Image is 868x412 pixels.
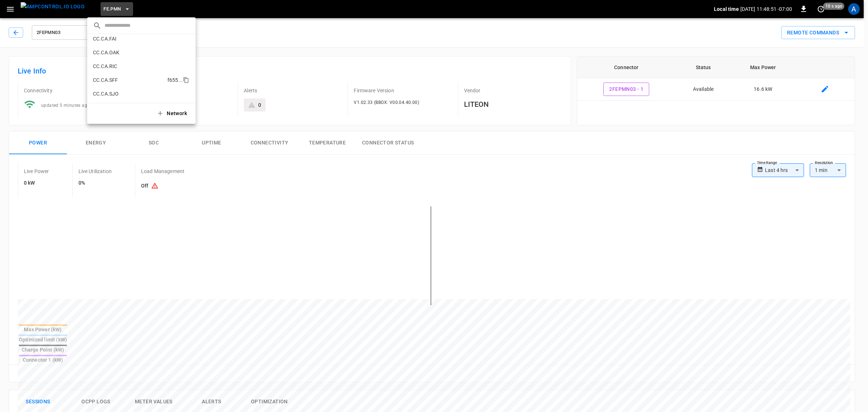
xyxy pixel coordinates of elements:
button: Network [152,106,193,121]
p: CC.CA.SJO [93,90,163,97]
p: CC.CA.OAK [93,49,163,56]
p: CC.CA.FAI [93,35,163,42]
p: CC.CA.RIC [93,63,164,70]
p: CC.CA.SFF [93,76,165,84]
div: copy [182,76,190,84]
